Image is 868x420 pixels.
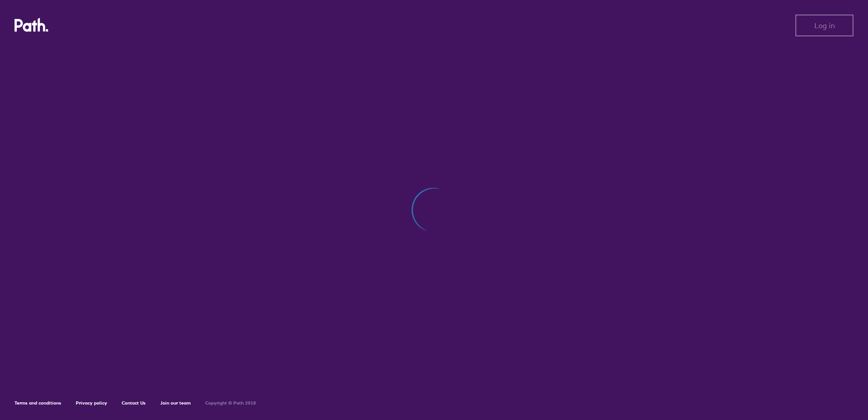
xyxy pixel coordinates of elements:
h6: Copyright © Path 2018 [205,400,256,406]
a: Contact Us [122,400,146,406]
span: Log in [814,21,835,30]
a: Join our team [160,400,191,406]
a: Privacy policy [76,400,107,406]
a: Terms and conditions [15,400,61,406]
button: Log in [795,15,853,36]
